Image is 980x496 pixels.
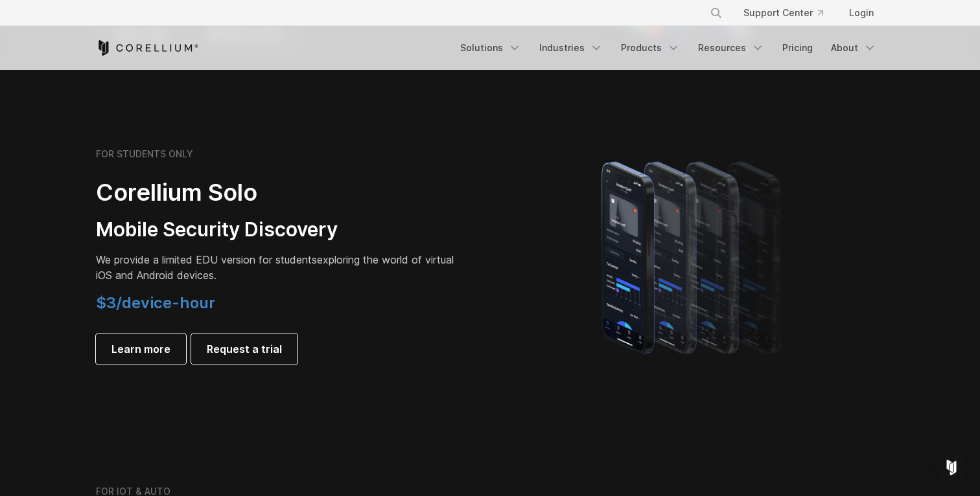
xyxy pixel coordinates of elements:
[839,1,884,25] a: Login
[96,252,459,283] p: exploring the world of virtual iOS and Android devices.
[96,148,193,160] h6: FOR STUDENTS ONLY
[96,218,459,242] h3: Mobile Security Discovery
[111,341,170,357] span: Learn more
[613,36,688,60] a: Products
[452,36,529,60] a: Solutions
[694,1,884,25] div: Navigation Menu
[96,178,459,207] h2: Corellium Solo
[452,36,884,60] div: Navigation Menu
[775,36,821,60] a: Pricing
[96,333,186,365] a: Learn more
[576,143,812,370] img: A lineup of four iPhone models becoming more gradient and blurred
[96,40,199,56] a: Corellium Home
[191,333,297,365] a: Request a trial
[96,293,215,312] span: $3/device-hour
[96,253,317,266] span: We provide a limited EDU version for students
[823,36,884,60] a: About
[531,36,611,60] a: Industries
[207,341,282,357] span: Request a trial
[705,1,728,25] button: Search
[690,36,772,60] a: Resources
[733,1,834,25] a: Support Center
[936,452,967,483] div: Open Intercom Messenger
